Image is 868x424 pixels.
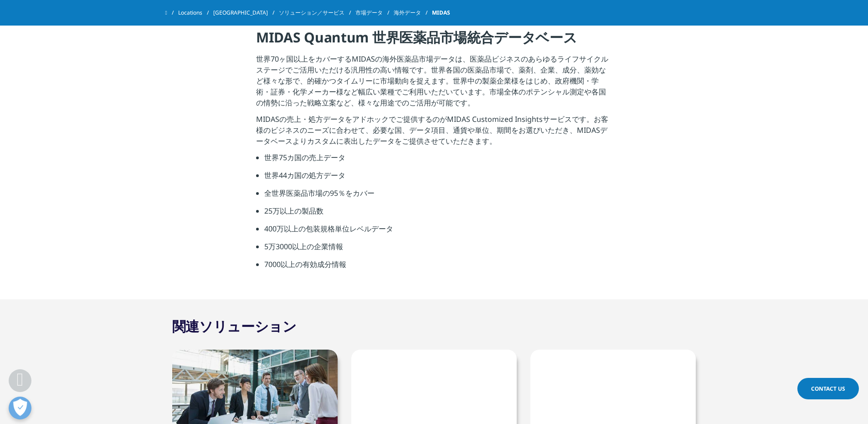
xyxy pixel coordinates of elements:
li: 世界44カ国の処方データ [264,170,612,188]
p: 世界70ヶ国以上をカバーするMIDASの海外医薬品市場データは、医薬品ビジネスのあらゆるライフサイクルステージでご活用いただける汎用性の高い情報です。世界各国の医薬品市場で、薬剤、企業、成分、薬... [256,53,612,114]
span: Contact Us [811,385,845,393]
a: Locations [178,5,213,21]
p: MIDASの売上・処方データをアドホックでご提供するのがMIDAS Customized Insightsサービスです。お客様のビジネスのニーズに合わせて、必要な国、データ項目、通貨や単位、期間... [256,114,612,152]
a: 市場データ [355,5,394,21]
a: Contact Us [797,378,859,399]
span: MIDAS [432,5,450,21]
button: 優先設定センターを開く [9,397,31,419]
li: 7000以上の有効成分情報 [264,259,612,277]
li: 全世界医薬品市場の95％をカバー [264,188,612,205]
li: 5万3000以上の企業情報 [264,241,612,259]
a: ソリューション／サービス [279,5,355,21]
li: 400万以上の包装規格単位レベルデータ [264,223,612,241]
a: [GEOGRAPHIC_DATA] [213,5,279,21]
a: 海外データ [394,5,432,21]
h2: 関連ソリューション [172,317,297,335]
li: 世界75カ国の売上データ [264,152,612,170]
li: 25万以上の製品数 [264,205,612,223]
strong: MIDAS Quantum 世界医薬品市場統合データベース [256,28,577,47]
